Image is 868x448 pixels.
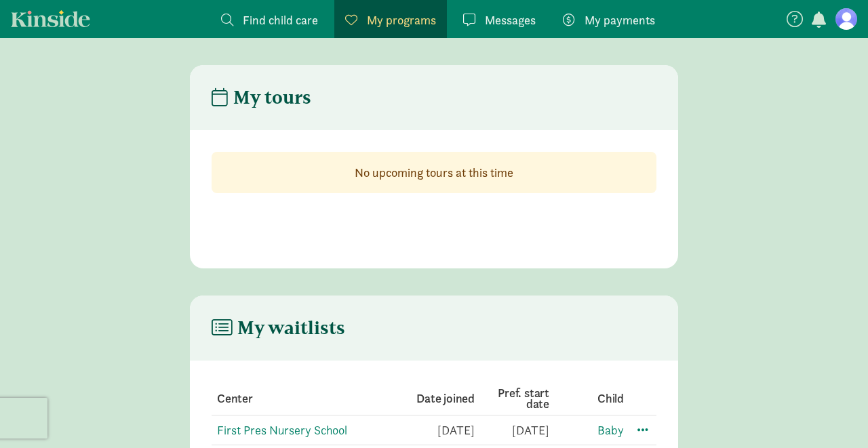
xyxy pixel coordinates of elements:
[597,422,624,438] a: Baby
[355,165,513,180] strong: No upcoming tours at this time
[400,415,475,445] td: [DATE]
[212,87,311,108] h4: My tours
[212,317,345,339] h4: My waitlists
[475,415,549,445] td: [DATE]
[11,10,90,27] a: Kinside
[549,382,624,415] th: Child
[217,422,347,438] a: First Pres Nursery School
[585,11,655,29] span: My payments
[367,11,436,29] span: My programs
[212,382,400,415] th: Center
[243,11,318,29] span: Find child care
[485,11,536,29] span: Messages
[400,382,475,415] th: Date joined
[475,382,549,415] th: Pref. start date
